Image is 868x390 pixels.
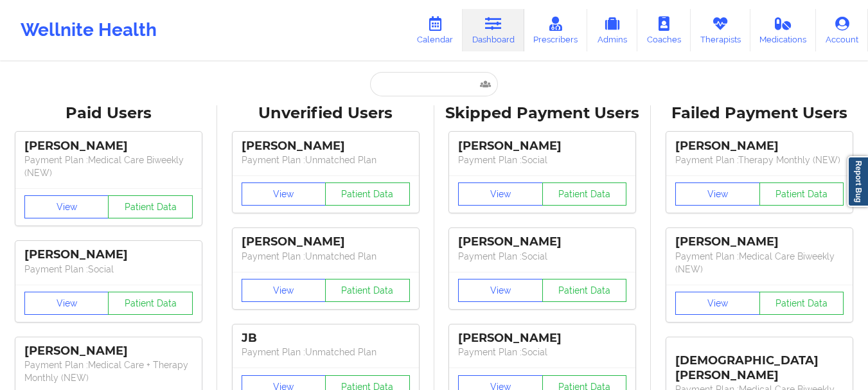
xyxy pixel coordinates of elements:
p: Payment Plan : Social [24,263,193,276]
p: Payment Plan : Medical Care Biweekly (NEW) [675,250,844,276]
button: Patient Data [759,182,844,206]
button: View [458,279,543,302]
div: Failed Payment Users [660,103,859,123]
button: Patient Data [759,292,844,315]
p: Payment Plan : Unmatched Plan [242,250,410,263]
button: Patient Data [325,279,410,302]
div: [PERSON_NAME] [24,247,193,262]
button: Patient Data [325,182,410,206]
button: Patient Data [542,182,627,206]
button: View [675,182,760,206]
div: [PERSON_NAME] [458,331,626,346]
button: View [24,292,109,315]
p: Payment Plan : Unmatched Plan [242,346,410,359]
a: Account [816,9,868,51]
p: Payment Plan : Therapy Monthly (NEW) [675,154,844,166]
div: [PERSON_NAME] [675,139,844,154]
a: Dashboard [463,9,524,51]
div: Skipped Payment Users [443,103,642,123]
button: View [24,195,109,218]
a: Calendar [407,9,463,51]
p: Payment Plan : Medical Care Biweekly (NEW) [24,154,193,179]
div: JB [242,331,410,346]
p: Payment Plan : Unmatched Plan [242,154,410,166]
div: [PERSON_NAME] [458,235,626,249]
div: [PERSON_NAME] [24,344,193,359]
p: Payment Plan : Social [458,154,626,166]
button: Patient Data [542,279,627,302]
p: Payment Plan : Social [458,250,626,263]
a: Report Bug [847,156,868,207]
div: [PERSON_NAME] [458,139,626,154]
div: [DEMOGRAPHIC_DATA][PERSON_NAME] [675,344,844,383]
div: [PERSON_NAME] [242,139,410,154]
button: Patient Data [108,195,193,218]
button: Patient Data [108,292,193,315]
div: Paid Users [9,103,208,123]
button: View [675,292,760,315]
div: [PERSON_NAME] [24,139,193,154]
div: Unverified Users [226,103,425,123]
a: Prescribers [524,9,588,51]
p: Payment Plan : Social [458,346,626,359]
a: Coaches [637,9,691,51]
a: Therapists [691,9,750,51]
button: View [458,182,543,206]
button: View [242,279,326,302]
a: Medications [750,9,817,51]
div: [PERSON_NAME] [242,235,410,249]
button: View [242,182,326,206]
div: [PERSON_NAME] [675,235,844,249]
p: Payment Plan : Medical Care + Therapy Monthly (NEW) [24,359,193,384]
a: Admins [587,9,637,51]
